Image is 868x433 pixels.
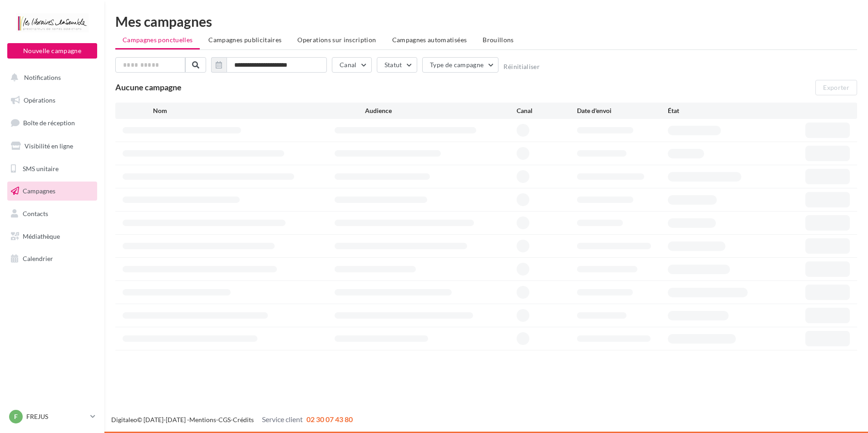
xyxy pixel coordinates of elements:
span: Contacts [23,210,48,217]
button: Statut [377,57,417,73]
span: Calendrier [23,255,53,262]
a: Boîte de réception [5,113,99,133]
div: État [668,106,759,115]
a: Médiathèque [5,227,99,246]
p: FREJUS [26,412,87,421]
button: Notifications [5,68,95,87]
span: Boîte de réception [23,119,75,127]
a: Crédits [233,416,254,423]
span: Opérations [24,96,55,104]
button: Réinitialiser [503,63,540,70]
span: F [14,412,18,421]
button: Nouvelle campagne [7,43,97,59]
a: SMS unitaire [5,159,99,178]
span: Campagnes automatisées [392,36,467,44]
a: Contacts [5,204,99,223]
button: Exporter [815,80,857,95]
span: Operations sur inscription [297,36,376,44]
span: Brouillons [483,36,514,44]
div: Mes campagnes [115,15,857,28]
div: Nom [153,106,365,115]
span: Notifications [24,74,61,81]
span: © [DATE]-[DATE] - - - [111,416,353,423]
a: CGS [218,416,231,423]
button: Canal [332,57,372,73]
span: Service client [262,415,303,423]
a: Digitaleo [111,416,137,423]
span: Médiathèque [23,232,60,240]
a: Mentions [189,416,216,423]
div: Canal [517,106,577,115]
span: Aucune campagne [115,82,182,92]
span: Campagnes publicitaires [208,36,281,44]
a: Opérations [5,91,99,110]
div: Audience [365,106,517,115]
a: Campagnes [5,182,99,201]
span: SMS unitaire [23,164,59,172]
a: Visibilité en ligne [5,137,99,156]
span: Visibilité en ligne [25,142,73,150]
button: Type de campagne [422,57,499,73]
span: Campagnes [23,187,55,195]
div: Date d'envoi [577,106,668,115]
a: F FREJUS [7,408,97,425]
span: 02 30 07 43 80 [306,415,353,423]
a: Calendrier [5,249,99,268]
